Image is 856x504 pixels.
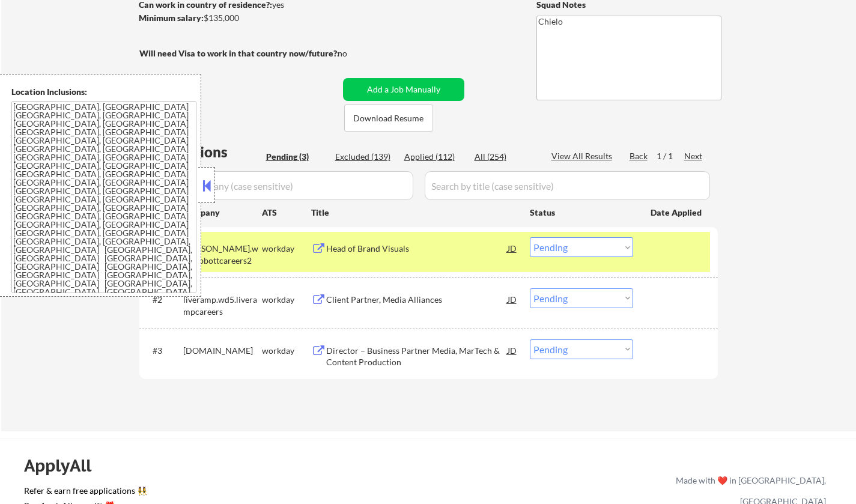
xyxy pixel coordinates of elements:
[262,207,311,219] div: ATS
[335,151,395,163] div: Excluded (139)
[506,237,518,259] div: JD
[326,243,508,255] div: Head of Brand Visuals
[425,171,710,200] input: Search by title (case sensitive)
[139,12,339,24] div: $135,000
[684,150,703,162] div: Next
[344,105,433,132] button: Download Resume
[143,171,413,200] input: Search by company (case sensitive)
[630,150,649,162] div: Back
[139,13,204,23] strong: Minimum salary:
[24,487,425,499] a: Refer & earn free applications 👯‍♀️
[326,345,508,368] div: Director – Business Partner Media, MarTech & Content Production
[262,345,311,357] div: workday
[153,345,174,357] div: #3
[266,151,326,163] div: Pending (3)
[11,86,196,98] div: Location Inclusions:
[262,243,311,255] div: workday
[404,151,464,163] div: Applied (112)
[183,207,262,219] div: Company
[153,294,174,306] div: #2
[326,294,508,306] div: Client Partner, Media Alliances
[551,150,616,162] div: View All Results
[24,455,105,476] div: ApplyAll
[183,345,262,357] div: [DOMAIN_NAME]
[475,151,535,163] div: All (254)
[506,288,518,310] div: JD
[530,201,633,223] div: Status
[338,47,372,59] div: no
[262,294,311,306] div: workday
[657,150,684,162] div: 1 / 1
[139,48,339,58] strong: Will need Visa to work in that country now/future?:
[183,243,262,266] div: [PERSON_NAME].wd5.abbottcareers2
[183,294,262,317] div: liveramp.wd5.liverampcareers
[311,207,518,219] div: Title
[651,207,703,219] div: Date Applied
[343,78,464,101] button: Add a Job Manually
[506,339,518,361] div: JD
